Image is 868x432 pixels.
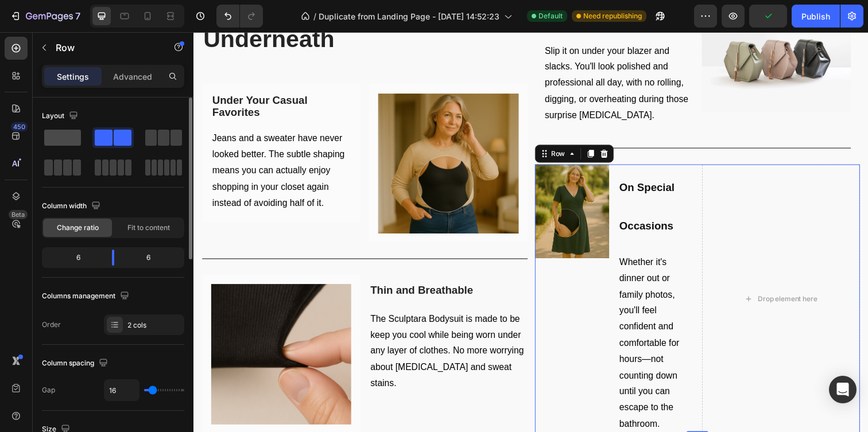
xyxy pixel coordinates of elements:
[11,122,28,131] div: 450
[792,5,840,28] button: Publish
[57,223,99,233] span: Change ratio
[42,320,61,330] div: Order
[319,10,499,22] span: Duplicate from Landing Page - [DATE] 14:52:23
[113,71,152,83] p: Advanced
[801,10,830,22] div: Publish
[57,71,89,83] p: Settings
[435,229,496,404] span: Whether it's dinner out or family photos, you'll feel confident and comfortable for hours—not cou...
[42,385,55,395] div: Gap
[75,9,80,23] p: 7
[127,223,170,233] span: Fit to content
[42,289,131,304] div: Columns management
[576,268,637,277] div: Drop element here
[42,199,103,214] div: Column width
[583,11,642,21] span: Need republishing
[9,210,28,219] div: Beta
[104,380,139,400] input: Auto
[123,250,182,266] div: 6
[435,152,491,204] strong: On Special Occasions
[127,320,181,330] div: 2 cols
[44,250,103,266] div: 6
[363,119,382,129] div: Row
[193,32,868,432] iframe: Design area
[42,108,80,124] div: Layout
[538,11,563,21] span: Default
[829,376,857,403] div: Open Intercom Messenger
[56,41,153,55] p: Row
[216,5,263,28] div: Undo/Redo
[42,356,110,371] div: Column spacing
[313,10,316,22] span: /
[348,135,425,231] img: gempages_577474035349193619-d888e003-91c3-4fb1-ab3e-82730c6681c9.png
[5,5,86,28] button: 7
